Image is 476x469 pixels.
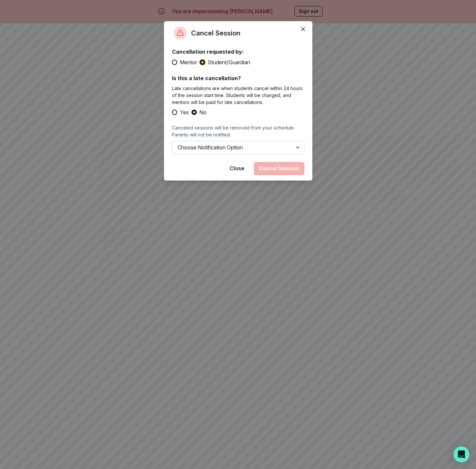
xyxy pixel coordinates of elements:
p: Cancel Session [191,28,240,38]
span: Student/Guardian [208,58,250,66]
button: Cancel Session [254,162,304,175]
p: Is this a late cancellation? [172,74,304,82]
button: Close [224,162,250,175]
div: Open Intercom Messenger [453,446,469,462]
span: Mentor [180,58,197,66]
p: Cancellation requested by: [172,48,304,56]
span: No [199,108,207,116]
p: Canceled sessions will be removed from your schedule. Parents will not be notified. [172,124,304,138]
button: Close [298,24,308,34]
p: Late cancellations are when students cancel within 24 hours of the session start time. Students w... [172,85,304,106]
span: Yes [180,108,189,116]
